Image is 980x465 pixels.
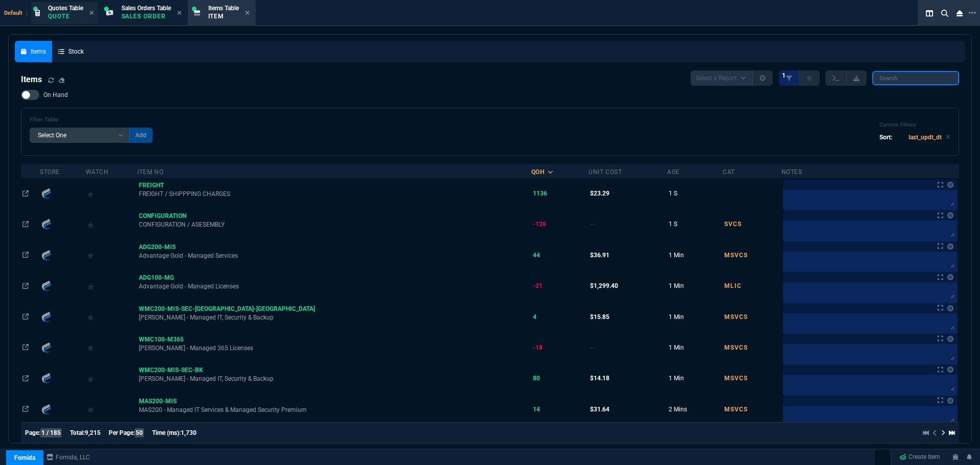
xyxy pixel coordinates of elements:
td: 1 Min [667,271,723,301]
span: 9,215 [85,429,101,436]
span: Per Page: [109,429,135,436]
span: MAS200-MIS [139,398,177,405]
td: Advantage Gold - Managed Services [137,240,531,271]
div: Add to Watchlist [87,310,136,324]
span: ADG200-MIS [139,243,176,251]
span: Advantage Gold - Managed Services [139,252,529,260]
p: Item [208,12,239,20]
div: Add to Watchlist [87,217,136,231]
span: -126 [533,221,546,228]
td: 1 Min [667,240,723,271]
div: Add to Watchlist [87,402,136,417]
div: Item No [137,168,163,176]
span: 1 [782,71,786,80]
span: On Hand [43,91,68,99]
span: Items Table [208,5,239,12]
span: MAS200 - Managed IT Services & Managed Security Premium [139,406,529,414]
span: Advantage Gold - Managed Licenses [139,282,529,290]
td: 1 S [667,178,723,209]
span: -- [590,221,595,228]
div: Cat [723,168,735,176]
td: WM Coffman - Managed IT, Security & Backup [137,363,531,394]
span: Total: [70,429,85,436]
div: Unit Cost [589,168,622,176]
h4: Items [21,74,42,86]
span: MLIC [724,282,742,289]
span: -- [590,344,595,351]
nx-icon: Open In Opposite Panel [22,252,29,259]
span: SVCS [724,221,742,228]
span: 50 [135,428,144,437]
span: CONFIGURATION / ASESEMBLY [139,221,529,229]
span: $23.29 [590,190,609,197]
td: CONFIGURATION / ASESEMBLY [137,209,531,239]
span: $15.85 [590,313,609,321]
span: FREIGHT [139,182,164,189]
span: Default [4,10,27,16]
span: -18 [533,344,543,351]
td: WM Coffman - Managed IT, Security & Backup [137,301,531,332]
span: Page: [25,429,40,436]
span: [PERSON_NAME] - Managed IT, Security & Backup [139,313,529,322]
nx-icon: Close Tab [245,9,250,17]
div: Add to Watchlist [87,279,136,293]
div: Store [40,168,60,176]
nx-icon: Open In Opposite Panel [22,313,29,321]
td: 1 S [667,209,723,239]
td: 2 Mins [667,394,723,424]
nx-icon: Open In Opposite Panel [22,221,29,228]
nx-icon: Open In Opposite Panel [22,344,29,351]
span: WMC200-MIS-SEC-BK [139,366,203,374]
div: Watch [86,168,109,176]
div: Add to Watchlist [87,371,136,385]
input: Search [872,71,959,85]
span: MSVCS [724,375,748,382]
td: MAS200 - Managed IT Services & Managed Security Premium [137,394,531,424]
span: 1136 [533,190,547,197]
span: 4 [533,313,536,321]
td: 1 Min [667,363,723,394]
div: QOH [531,168,545,176]
div: Add to Watchlist [87,186,136,201]
span: WMC200-MIS-SEC-[GEOGRAPHIC_DATA]-[GEOGRAPHIC_DATA] [139,305,315,312]
span: MSVCS [724,252,748,259]
span: 14 [533,406,540,413]
nx-icon: Split Panels [922,7,937,19]
span: Time (ms): [152,429,181,436]
nx-icon: Search [937,7,952,19]
span: $31.64 [590,406,609,413]
nx-icon: Open In Opposite Panel [22,282,29,289]
nx-icon: Close Tab [177,9,182,17]
a: Create Item [895,450,944,465]
p: Quote [48,12,83,20]
span: Sales Orders Table [121,5,171,12]
a: Items [15,41,52,62]
nx-icon: Close Workbench [952,7,967,19]
span: [PERSON_NAME] - Managed IT, Security & Backup [139,375,529,383]
span: 44 [533,252,540,259]
span: CONFIGURATION [139,212,186,219]
div: Age [667,168,680,176]
span: MSVCS [724,344,748,351]
nx-icon: Open In Opposite Panel [22,406,29,413]
nx-icon: Close Tab [89,9,94,17]
span: 80 [533,375,540,382]
span: 1,730 [181,429,197,436]
nx-icon: Open In Opposite Panel [22,190,29,197]
a: msbcCompanyName [43,453,93,462]
span: $1,299.40 [590,282,618,289]
span: Quotes Table [48,5,83,12]
div: Add to Watchlist [87,340,136,355]
p: Sort: [879,133,892,142]
span: $36.91 [590,252,609,259]
div: Notes [781,168,802,176]
span: -21 [533,282,543,289]
p: Sales Order [121,12,171,20]
td: FREIGHT / SHIPPPING CHARGES [137,178,531,209]
nx-icon: Open In Opposite Panel [22,375,29,382]
code: last_updt_dt [909,134,942,141]
span: MSVCS [724,406,748,413]
span: [PERSON_NAME] - Managed 365 Licenses [139,344,529,352]
span: MSVCS [724,313,748,321]
span: WMC100-M365 [139,336,184,343]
